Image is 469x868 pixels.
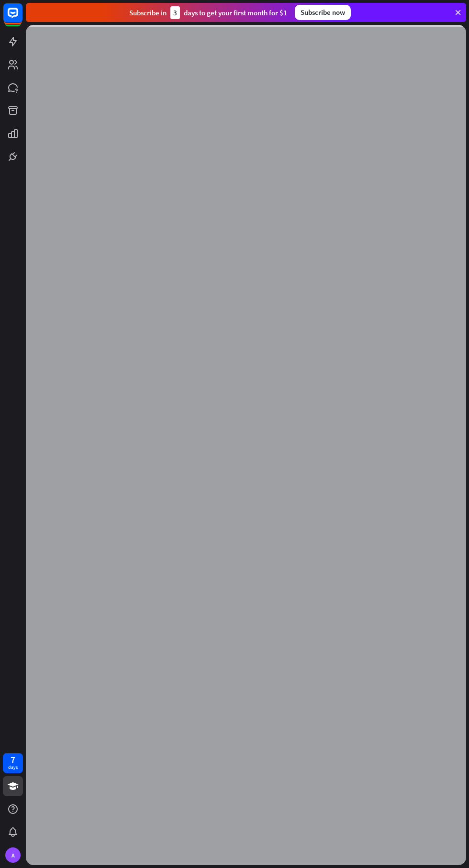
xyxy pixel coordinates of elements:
div: Subscribe in days to get your first month for $1 [129,6,287,19]
div: 7 [11,755,15,764]
div: days [8,764,18,771]
div: A [5,847,21,863]
div: 3 [170,6,180,19]
div: Subscribe now [295,5,351,20]
a: 7 days [3,753,23,773]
